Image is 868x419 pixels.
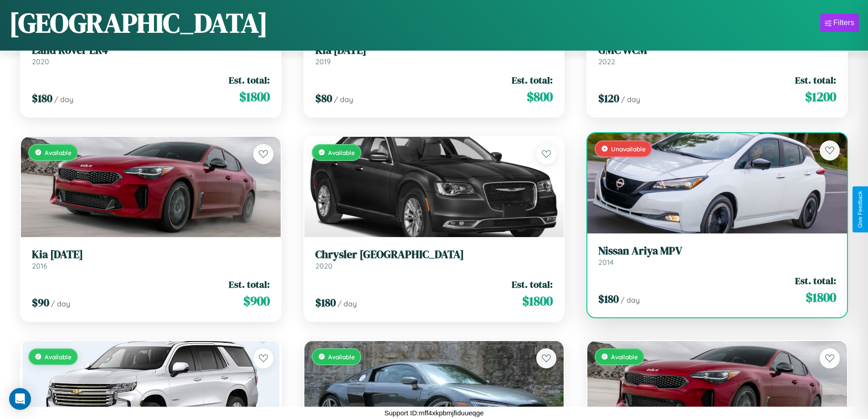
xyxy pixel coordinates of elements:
[315,57,331,66] span: 2019
[315,44,553,57] h3: Kia [DATE]
[621,95,640,104] span: / day
[229,278,270,291] span: Est. total:
[512,73,553,87] span: Est. total:
[54,95,73,104] span: / day
[598,91,619,106] span: $ 120
[527,88,553,106] span: $ 800
[32,91,52,106] span: $ 180
[32,248,270,270] a: Kia [DATE]2016
[512,278,553,291] span: Est. total:
[598,44,836,57] h3: GMC WCM
[598,244,836,267] a: Nissan Ariya MPV2014
[611,145,646,153] span: Unavailable
[328,353,355,361] span: Available
[32,248,270,261] h3: Kia [DATE]
[9,388,31,410] div: Open Intercom Messenger
[806,288,836,306] span: $ 1800
[45,149,72,156] span: Available
[229,73,270,87] span: Est. total:
[522,292,553,310] span: $ 1800
[9,4,268,41] h1: [GEOGRAPHIC_DATA]
[32,44,270,66] a: Land Rover LR42020
[315,295,336,310] span: $ 180
[315,44,553,66] a: Kia [DATE]2019
[338,299,357,308] span: / day
[621,295,640,305] span: / day
[384,407,483,419] p: Support ID: mff4xkpbmjfiduueqge
[32,57,49,66] span: 2020
[51,299,70,308] span: / day
[239,88,270,106] span: $ 1800
[32,261,47,270] span: 2016
[315,261,333,270] span: 2020
[598,244,836,258] h3: Nissan Ariya MPV
[598,57,615,66] span: 2022
[328,149,355,156] span: Available
[315,248,553,261] h3: Chrysler [GEOGRAPHIC_DATA]
[795,274,836,287] span: Est. total:
[334,95,353,104] span: / day
[32,44,270,57] h3: Land Rover LR4
[833,18,854,27] div: Filters
[820,14,859,32] button: Filters
[611,353,638,361] span: Available
[598,44,836,66] a: GMC WCM2022
[598,258,614,267] span: 2014
[598,291,619,306] span: $ 180
[315,91,332,106] span: $ 80
[243,292,270,310] span: $ 900
[795,73,836,87] span: Est. total:
[315,248,553,270] a: Chrysler [GEOGRAPHIC_DATA]2020
[45,353,72,361] span: Available
[32,295,49,310] span: $ 90
[805,88,836,106] span: $ 1200
[857,191,863,228] div: Give Feedback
